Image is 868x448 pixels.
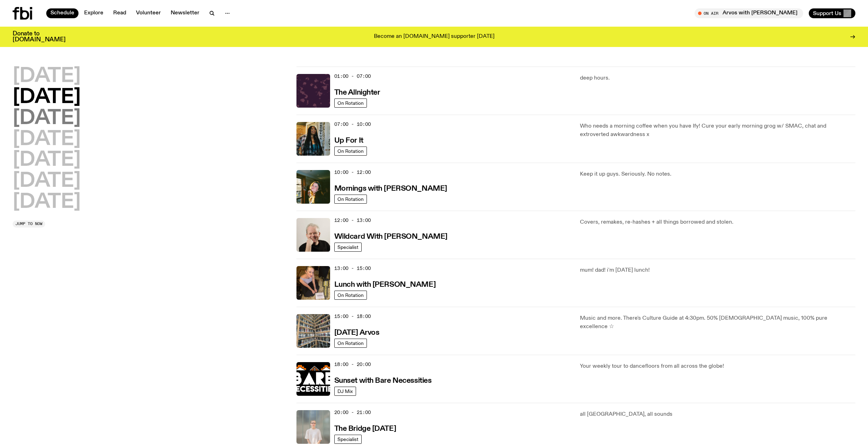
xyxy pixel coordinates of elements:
[334,281,436,289] h3: Lunch with [PERSON_NAME]
[13,31,66,43] h3: Donate to [DOMAIN_NAME]
[374,34,494,40] p: Become an [DOMAIN_NAME] supporter [DATE]
[334,376,432,385] a: Sunset with Bare Necessities
[334,280,436,289] a: Lunch with [PERSON_NAME]
[296,410,330,444] img: Mara stands in front of a frosted glass wall wearing a cream coloured t-shirt and black glasses. ...
[334,136,363,144] a: Up For It
[334,387,356,396] a: DJ Mix
[80,8,108,18] a: Explore
[337,100,364,106] span: On Rotation
[580,170,855,178] p: Keep it up guys. Seriously. No notes.
[13,130,81,149] button: [DATE]
[337,388,353,394] span: DJ Mix
[334,339,367,348] a: On Rotation
[296,170,330,204] img: Freya smiles coyly as she poses for the image.
[580,314,855,331] p: Music and more. There's Culture Guide at 4:30pm. 50% [DEMOGRAPHIC_DATA] music, 100% pure excellen...
[334,425,396,433] h3: The Bridge [DATE]
[132,8,165,18] a: Volunteer
[337,244,358,250] span: Specialist
[13,171,81,191] button: [DATE]
[809,8,855,18] button: Support Us
[580,266,855,274] p: mum! dad! i'm [DATE] lunch!
[334,121,371,128] span: 07:00 - 10:00
[580,122,855,139] p: Who needs a morning coffee when you have Ify! Cure your early morning grog w/ SMAC, chat and extr...
[334,88,380,96] a: The Allnighter
[334,361,371,368] span: 18:00 - 20:00
[296,362,330,396] img: Bare Necessities
[337,196,364,202] span: On Rotation
[13,220,45,228] button: Jump to now
[580,74,855,82] p: deep hours.
[13,88,81,107] button: [DATE]
[334,89,380,96] h3: The Allnighter
[337,148,364,154] span: On Rotation
[46,8,78,18] a: Schedule
[15,222,42,226] span: Jump to now
[334,232,447,240] a: Wildcard With [PERSON_NAME]
[580,218,855,226] p: Covers, remakes, re-hashes + all things borrowed and stolen.
[334,265,371,272] span: 13:00 - 15:00
[13,109,81,128] button: [DATE]
[334,424,396,433] a: The Bridge [DATE]
[296,218,330,252] img: Stuart is smiling charmingly, wearing a black t-shirt against a stark white background.
[13,67,81,86] button: [DATE]
[334,243,362,252] a: Specialist
[334,137,363,144] h3: Up For It
[334,409,371,416] span: 20:00 - 21:00
[334,99,367,108] a: On Rotation
[334,329,380,337] h3: [DATE] Arvos
[334,184,447,192] a: Mornings with [PERSON_NAME]
[13,150,81,170] button: [DATE]
[334,233,447,240] h3: Wildcard With [PERSON_NAME]
[334,73,371,80] span: 01:00 - 07:00
[334,377,432,385] h3: Sunset with Bare Necessities
[166,8,204,18] a: Newsletter
[334,291,367,300] a: On Rotation
[337,340,364,346] span: On Rotation
[334,435,362,444] a: Specialist
[334,328,380,337] a: [DATE] Arvos
[334,185,447,192] h3: Mornings with [PERSON_NAME]
[334,217,371,224] span: 12:00 - 13:00
[337,292,364,298] span: On Rotation
[296,314,330,348] img: A corner shot of the fbi music library
[337,436,358,442] span: Specialist
[13,192,81,212] button: [DATE]
[334,147,367,156] a: On Rotation
[580,362,855,371] p: Your weekly tour to dancefloors from all across the globe!
[334,313,371,320] span: 15:00 - 18:00
[580,410,855,419] p: all [GEOGRAPHIC_DATA], all sounds
[109,8,130,18] a: Read
[695,8,803,18] button: On AirArvos with [PERSON_NAME]
[813,10,841,16] span: Support Us
[296,122,330,156] img: Ify - a Brown Skin girl with black braided twists, looking up to the side with her tongue stickin...
[334,195,367,204] a: On Rotation
[296,266,330,300] img: SLC lunch cover
[334,169,371,176] span: 10:00 - 12:00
